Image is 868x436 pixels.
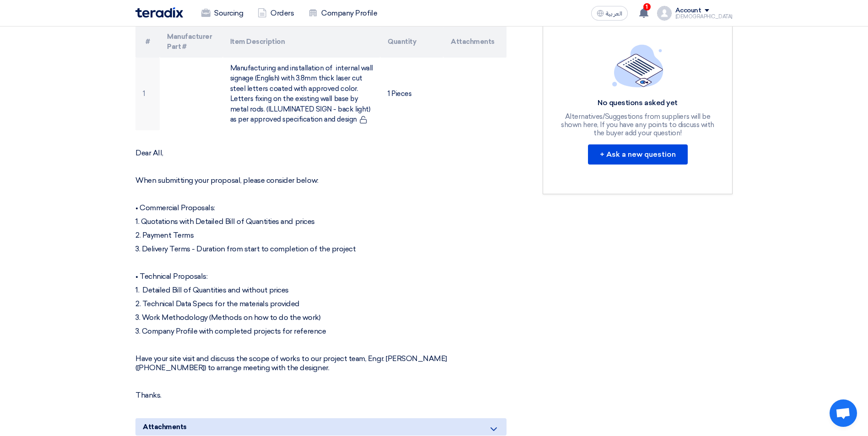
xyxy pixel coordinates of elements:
td: 1 [135,58,160,130]
span: العربية [606,11,622,17]
p: 3. Delivery Terms - Duration from start to completion of the project [135,245,507,254]
td: 1 Pieces [380,58,443,130]
img: Teradix logo [135,7,183,18]
a: Sourcing [194,3,250,23]
p: Thanks. [135,391,507,400]
th: Manufacturer Part # [160,26,223,58]
p: When submitting your proposal, please consider below: [135,176,507,185]
a: Orders [250,3,301,23]
p: 3. Work Methodology (Methods on how to do the work) [135,313,507,322]
p: 2. Payment Terms [135,231,507,240]
p: Have your site visit and discuss the scope of works to our project team, Engr. [PERSON_NAME] ([PH... [135,354,507,372]
p: 1. Quotations with Detailed Bill of Quantities and prices [135,217,507,226]
button: العربية [591,6,628,21]
th: Quantity [380,26,443,58]
p: 1. Detailed Bill of Quantities and without prices [135,286,507,295]
button: + Ask a new question [588,144,688,165]
a: Company Profile [301,3,384,23]
a: Open chat [830,399,857,427]
div: Account [675,7,701,15]
img: empty_state_list.svg [612,44,663,87]
p: 3. Company Profile with completed projects for reference [135,327,507,336]
p: • Technical Proposals: [135,272,507,281]
span: Attachments [143,422,187,432]
p: 2. Technical Data Specs for the materials provided [135,299,507,308]
td: Manufacturing and installation of internal wall signage (English) with 3.8mm thick laser cut stee... [223,58,381,130]
th: # [135,26,160,58]
div: No questions asked yet [560,98,716,108]
span: 1 [643,3,651,11]
th: Item Description [223,26,381,58]
p: Dear All, [135,149,507,158]
p: • Commercial Proposals: [135,203,507,213]
img: profile_test.png [657,6,672,21]
div: [DEMOGRAPHIC_DATA] [675,14,733,19]
div: Alternatives/Suggestions from suppliers will be shown here, If you have any points to discuss wit... [560,112,716,137]
th: Attachments [443,26,507,58]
